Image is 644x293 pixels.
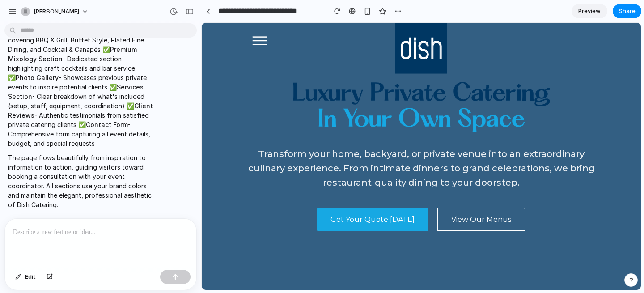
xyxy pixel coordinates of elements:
[235,185,324,208] button: View Our Menus
[34,7,79,16] span: [PERSON_NAME]
[17,4,93,19] button: [PERSON_NAME]
[572,4,607,18] a: Preview
[115,185,226,208] button: Get Your Quote [DATE]
[41,59,398,115] h1: Luxury Private Catering
[11,270,40,284] button: Edit
[8,102,153,119] strong: Client Reviews
[619,7,636,16] span: Share
[8,7,157,148] p: ✅ - Stunning background with compelling messaging about luxury private catering ✅ - Four detailed...
[86,121,128,128] strong: Contact Form
[8,153,157,209] p: The page flows beautifully from inspiration to information to action, guiding visitors toward boo...
[578,7,601,16] span: Preview
[116,85,323,110] span: In Your Own Space
[16,74,59,81] strong: Photo Gallery
[613,4,641,18] button: Share
[25,272,36,281] span: Edit
[8,83,144,100] strong: Services Section
[8,46,137,63] strong: Premium Mixology Section
[41,124,398,167] p: Transform your home, backyard, or private venue into an extraordinary culinary experience. From i...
